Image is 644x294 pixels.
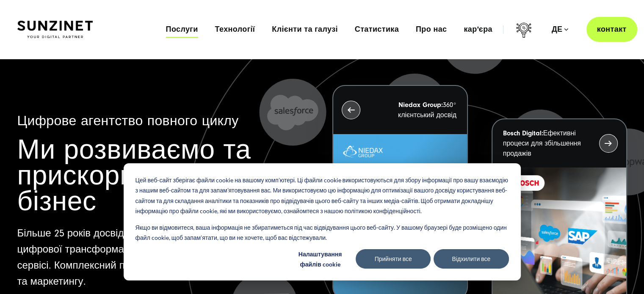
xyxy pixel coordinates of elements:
font: Цей веб-сайт зберігає файли cookie на вашому комп’ютері. Ці файли cookie використовуються для збо... [135,175,509,217]
font: Якщо ви відмовитеся, ваша інформація не збиратиметься під час відвідування цього веб-сайту. У ваш... [135,223,509,243]
a: Технології [215,25,255,34]
font: Послуги [166,25,198,34]
a: кар'єра [464,25,492,34]
button: Налаштування файлів cookie [287,249,353,269]
a: контакт [586,17,637,42]
font: Технології [215,25,255,34]
font: Niedax Group: [398,101,443,109]
font: контакт [597,25,627,34]
button: Відхилити все [434,249,509,269]
a: Клієнти та галузі [272,25,338,34]
font: Більше 25 років досвіду, 160 співробітників у 3 країнах для цифрової трансформації в маркетингу, ... [17,228,312,287]
font: Ми розвиваємо та прискорюємо ваш бізнес [17,135,251,217]
font: Цифрове агентство повного циклу [17,113,239,129]
font: кар'єра [464,25,492,34]
div: Банер із файлами cookie [124,163,521,280]
font: Статистика [355,25,399,34]
font: Bosch Digital: [503,129,543,137]
font: Ефективні процеси для збільшення продажів [503,129,581,157]
font: Відхилити все [452,254,490,264]
font: де [552,25,563,34]
a: Про нас [416,25,447,34]
a: Послуги [166,25,198,34]
img: SUNZINET Цифрове агентство повного циклу [17,21,93,38]
font: Клієнти та галузі [272,25,338,34]
button: Прийняти все [356,249,431,269]
font: Про нас [416,25,447,34]
font: Прийняти все [375,254,412,264]
font: Налаштування файлів cookie [287,249,353,270]
a: Статистика [355,25,399,34]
